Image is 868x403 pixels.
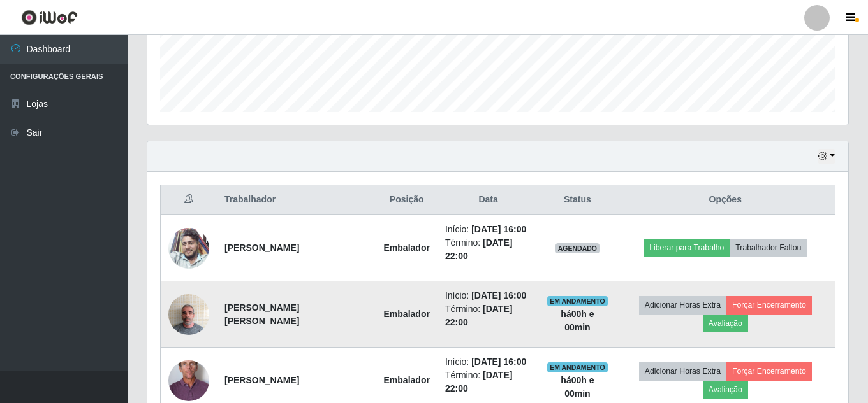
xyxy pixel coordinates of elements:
[445,289,531,302] li: Início:
[539,185,615,215] th: Status
[21,10,78,25] img: CoreUI Logo
[384,375,430,385] strong: Embalador
[703,315,748,332] button: Avaliação
[384,243,430,253] strong: Embalador
[224,243,299,253] strong: [PERSON_NAME]
[224,302,299,326] strong: [PERSON_NAME] [PERSON_NAME]
[471,357,526,367] time: [DATE] 16:00
[639,362,726,380] button: Adicionar Horas Extra
[168,228,209,269] img: 1646132801088.jpeg
[445,302,531,329] li: Término:
[471,290,526,300] time: [DATE] 16:00
[616,185,835,215] th: Opções
[547,296,608,306] span: EM ANDAMENTO
[730,239,807,257] button: Trabalhador Faltou
[561,375,594,399] strong: há 00 h e 00 min
[555,243,600,253] span: AGENDADO
[547,362,608,372] span: EM ANDAMENTO
[224,375,299,385] strong: [PERSON_NAME]
[644,239,730,257] button: Liberar para Trabalho
[561,309,594,332] strong: há 00 h e 00 min
[445,236,531,263] li: Término:
[445,355,531,369] li: Início:
[703,381,748,399] button: Avaliação
[438,185,539,215] th: Data
[726,296,812,314] button: Forçar Encerramento
[376,185,438,215] th: Posição
[168,287,209,341] img: 1707417653840.jpeg
[384,309,430,319] strong: Embalador
[445,369,531,395] li: Término:
[217,185,376,215] th: Trabalhador
[471,224,526,234] time: [DATE] 16:00
[445,223,531,236] li: Início:
[639,296,726,314] button: Adicionar Horas Extra
[726,362,812,380] button: Forçar Encerramento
